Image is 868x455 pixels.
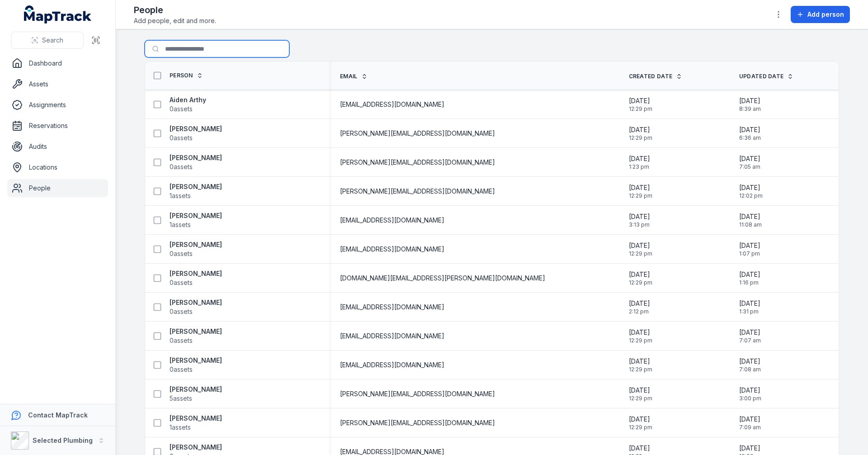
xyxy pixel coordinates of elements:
span: 6:36 am [739,134,761,142]
span: 3:00 pm [739,395,761,402]
span: [DATE] [629,125,652,134]
strong: [PERSON_NAME] [170,182,222,191]
span: Updated Date [739,73,784,80]
span: [DATE] [629,328,652,337]
span: [EMAIL_ADDRESS][DOMAIN_NAME] [340,303,444,312]
span: [PERSON_NAME][EMAIL_ADDRESS][DOMAIN_NAME] [340,389,495,398]
time: 1/14/2025, 12:29:42 PM [629,270,652,286]
span: 1 assets [170,191,191,200]
span: [EMAIL_ADDRESS][DOMAIN_NAME] [340,360,444,370]
a: MapTrack [24,5,92,24]
a: Assets [7,75,108,93]
span: 3:13 pm [629,221,650,228]
span: [PERSON_NAME][EMAIL_ADDRESS][DOMAIN_NAME] [340,187,495,196]
strong: [PERSON_NAME] [170,211,222,220]
a: [PERSON_NAME]0assets [170,356,222,374]
a: People [7,179,108,197]
span: 0 assets [170,133,193,142]
a: [PERSON_NAME]0assets [170,240,222,258]
span: [DATE] [629,444,652,453]
time: 8/15/2025, 7:07:26 AM [739,328,761,344]
time: 1/14/2025, 12:29:42 PM [629,386,652,402]
span: [DOMAIN_NAME][EMAIL_ADDRESS][PERSON_NAME][DOMAIN_NAME] [340,274,545,283]
a: Updated Date [739,73,794,80]
strong: Contact MapTrack [28,411,88,419]
button: Add person [791,6,850,23]
strong: [PERSON_NAME] [170,153,222,162]
span: [DATE] [739,241,760,250]
span: 1 assets [170,423,191,432]
time: 8/11/2025, 3:00:17 PM [739,386,761,402]
a: [PERSON_NAME]0assets [170,327,222,345]
time: 1/14/2025, 12:29:42 PM [629,357,652,373]
a: [PERSON_NAME]1assets [170,414,222,432]
span: [EMAIL_ADDRESS][DOMAIN_NAME] [340,216,444,225]
span: 0 assets [170,365,193,374]
time: 8/18/2025, 8:39:46 AM [739,96,761,113]
span: [PERSON_NAME][EMAIL_ADDRESS][DOMAIN_NAME] [340,158,495,167]
span: 12:29 pm [629,105,652,113]
a: [PERSON_NAME]0assets [170,298,222,316]
time: 1/14/2025, 12:29:42 PM [629,183,652,199]
a: Audits [7,137,108,156]
strong: [PERSON_NAME] [170,327,222,336]
span: 1 assets [170,220,191,229]
strong: [PERSON_NAME] [170,385,222,394]
a: [PERSON_NAME]0assets [170,124,222,142]
span: 1:07 pm [739,250,760,257]
a: [PERSON_NAME]1assets [170,211,222,229]
span: 7:07 am [739,337,761,344]
span: [DATE] [629,212,650,221]
span: [DATE] [739,96,761,105]
span: [DATE] [739,154,760,163]
time: 1/14/2025, 12:29:42 PM [629,96,652,113]
strong: [PERSON_NAME] [170,443,222,452]
span: 0 assets [170,278,193,287]
span: [DATE] [739,357,761,366]
span: [DATE] [629,357,652,366]
span: [DATE] [629,96,652,105]
a: Assignments [7,96,108,114]
a: [PERSON_NAME]0assets [170,153,222,171]
time: 1/14/2025, 12:29:42 PM [629,415,652,431]
a: Dashboard [7,54,108,72]
span: [DATE] [739,270,760,279]
strong: [PERSON_NAME] [170,124,222,133]
strong: [PERSON_NAME] [170,414,222,423]
strong: Aiden Arthy [170,95,206,104]
span: 7:08 am [739,366,761,373]
span: 7:05 am [739,163,760,171]
time: 8/15/2025, 6:36:29 AM [739,125,761,142]
span: 2:12 pm [629,308,650,315]
time: 8/11/2025, 11:08:49 AM [739,212,762,228]
span: [DATE] [739,328,761,337]
span: [DATE] [739,212,762,221]
span: 12:02 pm [739,192,763,199]
time: 8/11/2025, 12:02:58 PM [739,183,763,199]
a: Aiden Arthy0assets [170,95,206,114]
span: 1:23 pm [629,163,650,171]
span: [DATE] [739,415,761,424]
span: Email [340,73,358,80]
span: 12:29 pm [629,250,652,257]
span: [PERSON_NAME][EMAIL_ADDRESS][DOMAIN_NAME] [340,418,495,427]
span: 12:29 pm [629,279,652,286]
span: 0 assets [170,162,193,171]
span: Person [170,72,193,79]
strong: [PERSON_NAME] [170,356,222,365]
button: Search [11,32,84,49]
span: 12:29 pm [629,192,652,199]
a: [PERSON_NAME]5assets [170,385,222,403]
span: [EMAIL_ADDRESS][DOMAIN_NAME] [340,332,444,341]
strong: [PERSON_NAME] [170,240,222,249]
a: Reservations [7,117,108,135]
span: Add people, edit and more. [134,16,216,25]
a: Locations [7,158,108,176]
time: 2/13/2025, 1:23:00 PM [629,154,650,171]
a: Created Date [629,73,683,80]
span: 12:29 pm [629,424,652,431]
span: Search [42,36,63,45]
time: 5/14/2025, 2:12:32 PM [629,299,650,315]
span: [DATE] [629,270,652,279]
span: 0 assets [170,307,193,316]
